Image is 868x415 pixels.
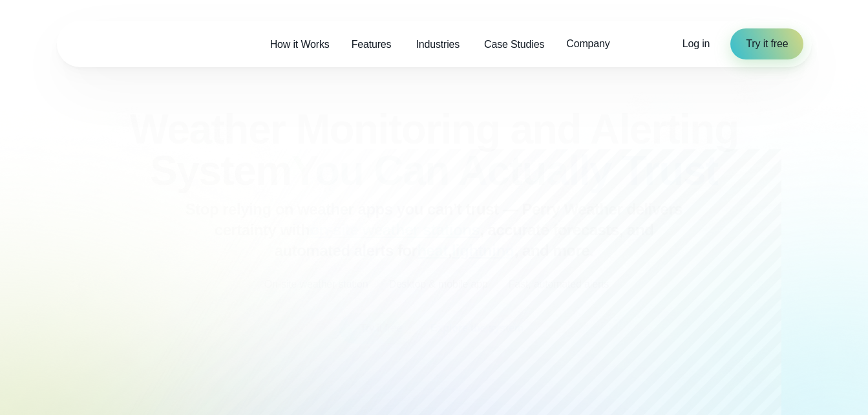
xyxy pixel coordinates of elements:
[683,38,710,49] span: Log in
[484,37,544,52] span: Case Studies
[270,37,330,52] span: How it Works
[352,37,392,52] span: Features
[473,31,555,58] a: Case Studies
[259,31,341,58] a: How it Works
[683,36,710,52] a: Log in
[746,36,788,52] span: Try it free
[416,37,460,52] span: Industries
[730,28,803,59] a: Try it free
[566,36,609,52] span: Company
